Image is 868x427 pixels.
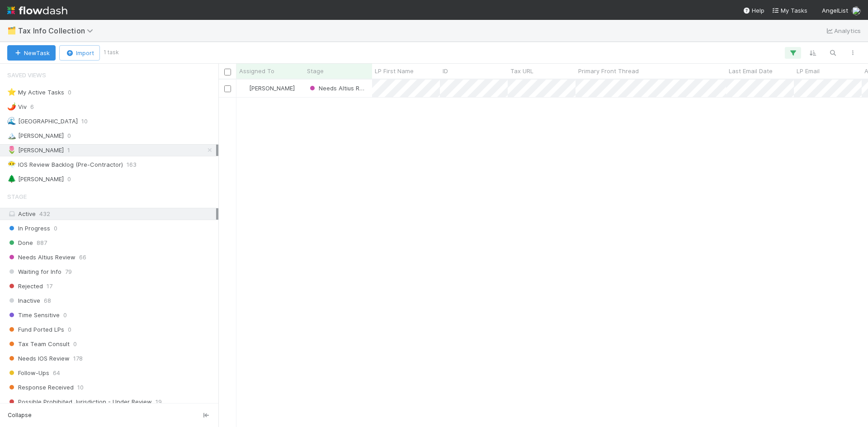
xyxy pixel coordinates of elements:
span: 163 [127,159,137,170]
span: 0 [68,87,71,98]
span: Waiting for Info [7,266,61,277]
span: 0 [68,324,71,335]
span: 79 [65,266,72,277]
span: My Tasks [772,7,807,14]
span: 😶‍🌫️ [7,160,16,168]
span: 0 [63,310,67,321]
img: avatar_0c8687a4-28be-40e9-aba5-f69283dcd0e7.png [852,6,861,15]
div: Help [743,6,764,15]
span: 0 [67,130,71,141]
span: [PERSON_NAME] [249,84,295,92]
span: 178 [73,353,83,364]
span: Possible Prohibited Jurisdiction - Under Review [7,396,152,408]
span: Needs Altius Review [308,84,376,92]
span: Tax URL [510,66,533,75]
span: Done [7,237,33,249]
span: 0 [67,174,71,185]
span: LP Email [797,66,820,75]
span: 10 [77,382,84,393]
span: 432 [39,210,50,217]
span: Stage [307,66,324,75]
a: My Tasks [772,6,807,15]
span: 🌲 [7,175,16,183]
div: [PERSON_NAME] [7,174,64,185]
button: NewTask [7,45,56,61]
span: Needs Altius Review [7,252,75,263]
span: Time Sensitive [7,310,60,321]
span: Fund Ported LPs [7,324,64,335]
span: 887 [37,237,47,249]
small: 1 task [104,48,119,56]
input: Toggle Row Selected [224,85,231,92]
div: Needs Altius Review [308,84,368,93]
img: avatar_99e80e95-8f0d-4917-ae3c-b5dad577a2b5.png [241,84,248,92]
span: Rejected [7,281,43,292]
span: 1 [67,145,70,156]
div: IOS Review Backlog (Pre-Contractor) [7,159,123,170]
span: Assigned To [239,66,274,75]
span: In Progress [7,223,50,234]
span: Stage [7,188,27,206]
span: Tax Info Collection [18,26,98,35]
div: [GEOGRAPHIC_DATA] [7,116,78,127]
span: Collapse [8,411,32,419]
span: Saved Views [7,66,46,84]
span: Response Received [7,382,74,393]
div: Viv [7,101,27,113]
span: 0 [73,338,77,350]
button: Import [59,45,100,61]
div: [PERSON_NAME] [7,130,64,141]
div: My Active Tasks [7,87,64,98]
div: [PERSON_NAME] [240,84,295,93]
span: 17 [47,281,52,292]
span: Last Email Date [729,66,773,75]
input: Toggle All Rows Selected [224,69,231,75]
span: Inactive [7,295,40,306]
span: 🌷 [7,146,16,154]
span: 66 [79,252,86,263]
span: 🌶️ [7,103,16,110]
span: Primary Front Thread [578,66,639,75]
span: ⭐ [7,88,16,96]
span: 19 [156,396,162,408]
span: 0 [54,223,57,234]
img: logo-inverted-e16ddd16eac7371096b0.svg [7,3,67,18]
span: 68 [44,295,51,306]
span: ID [443,66,448,75]
span: 🌊 [7,117,16,125]
span: AngelList [822,7,848,14]
a: Analytics [825,25,861,36]
div: Active [7,208,216,220]
span: Follow-Ups [7,367,49,379]
span: 🏔️ [7,131,16,139]
span: LP First Name [375,66,414,75]
span: 🗂️ [7,27,16,34]
span: Needs IOS Review [7,353,70,364]
span: Tax Team Consult [7,338,70,350]
span: 64 [53,367,60,379]
div: [PERSON_NAME] [7,145,64,156]
span: 10 [81,116,88,127]
span: 6 [30,101,34,113]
